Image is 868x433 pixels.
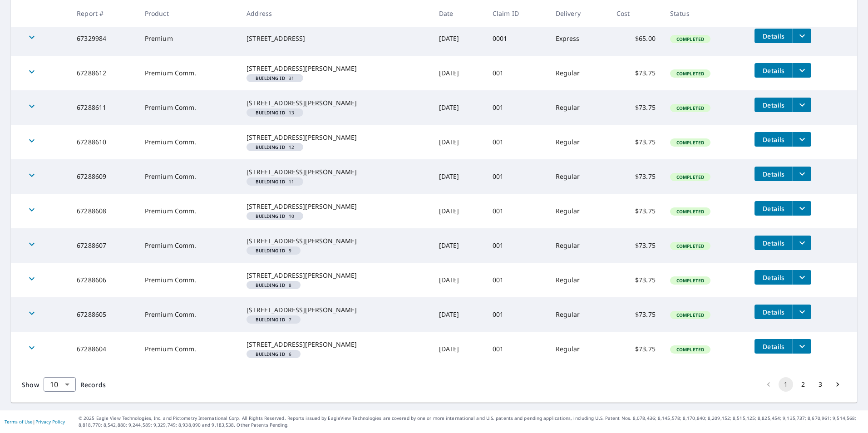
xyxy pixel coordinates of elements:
em: Building ID [256,283,285,287]
td: 001 [485,194,548,228]
td: 001 [485,90,548,125]
td: $73.75 [609,159,663,194]
em: Building ID [256,76,285,80]
span: Completed [671,105,710,111]
td: 67288608 [69,194,137,228]
td: 001 [485,159,548,194]
td: 001 [485,263,548,297]
em: Building ID [256,248,285,253]
div: [STREET_ADDRESS][PERSON_NAME] [247,236,424,246]
span: Details [760,101,787,109]
button: detailsBtn-67288610 [755,132,793,147]
span: 9 [250,248,297,253]
span: Completed [671,139,710,146]
button: detailsBtn-67288606 [755,270,793,285]
div: [STREET_ADDRESS][PERSON_NAME] [247,305,424,315]
td: [DATE] [432,228,485,263]
td: 67329984 [69,21,137,56]
td: $73.75 [609,332,663,366]
span: 12 [250,145,300,149]
td: Premium [138,21,239,56]
td: 001 [485,125,548,159]
span: Details [760,308,787,316]
td: $73.75 [609,228,663,263]
button: detailsBtn-67288611 [755,98,793,112]
button: filesDropdownBtn-67329984 [793,29,811,43]
td: 67288604 [69,332,137,366]
span: Completed [671,346,710,353]
a: Terms of Use [5,418,33,425]
button: filesDropdownBtn-67288610 [793,132,811,147]
button: filesDropdownBtn-67288608 [793,201,811,216]
td: 001 [485,297,548,332]
div: Show 10 records [44,377,76,392]
td: Premium Comm. [138,125,239,159]
td: Premium Comm. [138,159,239,194]
span: Details [760,239,787,247]
td: [DATE] [432,21,485,56]
td: Premium Comm. [138,90,239,125]
td: Premium Comm. [138,228,239,263]
span: Details [760,135,787,144]
td: Regular [548,90,609,125]
div: [STREET_ADDRESS] [247,34,424,43]
td: $73.75 [609,56,663,90]
span: Details [760,170,787,178]
button: filesDropdownBtn-67288611 [793,98,811,112]
td: Regular [548,332,609,366]
nav: pagination navigation [760,377,846,392]
span: 8 [250,283,297,287]
td: 67288605 [69,297,137,332]
td: [DATE] [432,297,485,332]
td: Regular [548,125,609,159]
span: 6 [250,352,297,356]
td: [DATE] [432,194,485,228]
td: 001 [485,228,548,263]
td: 001 [485,332,548,366]
span: 31 [250,76,300,80]
td: Premium Comm. [138,263,239,297]
td: Regular [548,263,609,297]
button: filesDropdownBtn-67288605 [793,305,811,319]
td: 0001 [485,21,548,56]
button: detailsBtn-67288612 [755,63,793,78]
button: filesDropdownBtn-67288606 [793,270,811,285]
td: $73.75 [609,194,663,228]
div: [STREET_ADDRESS][PERSON_NAME] [247,340,424,349]
span: Completed [671,312,710,318]
td: 67288610 [69,125,137,159]
span: Details [760,204,787,213]
button: Go to page 2 [796,377,810,392]
span: Details [760,273,787,282]
td: $73.75 [609,125,663,159]
td: $73.75 [609,297,663,332]
button: Go to next page [830,377,845,392]
td: Premium Comm. [138,194,239,228]
button: detailsBtn-67288605 [755,305,793,319]
td: Premium Comm. [138,56,239,90]
td: Premium Comm. [138,297,239,332]
td: 67288611 [69,90,137,125]
span: Completed [671,208,710,215]
span: Completed [671,36,710,42]
td: [DATE] [432,56,485,90]
em: Building ID [256,145,285,149]
button: page 1 [779,377,793,392]
div: [STREET_ADDRESS][PERSON_NAME] [247,167,424,177]
a: Privacy Policy [35,418,65,425]
span: Completed [671,243,710,249]
td: 67288609 [69,159,137,194]
span: 10 [250,214,300,218]
td: [DATE] [432,332,485,366]
td: $73.75 [609,263,663,297]
span: Details [760,32,787,40]
div: [STREET_ADDRESS][PERSON_NAME] [247,98,424,108]
span: 11 [250,179,300,184]
td: [DATE] [432,159,485,194]
div: 10 [44,372,76,397]
em: Building ID [256,179,285,184]
button: detailsBtn-67288608 [755,201,793,216]
td: [DATE] [432,125,485,159]
button: detailsBtn-67288604 [755,339,793,354]
span: 13 [250,110,300,115]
